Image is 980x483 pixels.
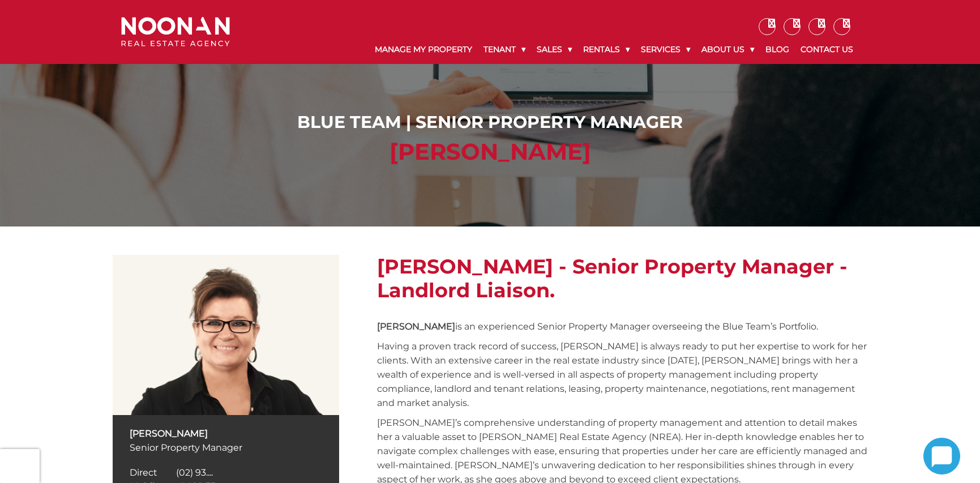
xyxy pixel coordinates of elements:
[124,138,856,165] h2: [PERSON_NAME]
[377,339,867,410] p: Having a proven track record of success, [PERSON_NAME] is always ready to put her expertise to wo...
[130,426,322,441] p: [PERSON_NAME]
[377,255,867,302] h2: [PERSON_NAME] - Senior Property Manager - Landlord Liaison.
[577,35,635,64] a: Rentals
[124,112,856,132] h1: Blue Team | Senior Property Manager
[176,467,213,478] span: (02) 93....
[130,467,213,478] a: Click to reveal phone number
[377,319,867,334] p: is an experienced Senior Property Manager overseeing the Blue Team’s Portfolio.
[369,35,478,64] a: Manage My Property
[130,441,322,455] p: Senior Property Manager
[531,35,577,64] a: Sales
[377,321,455,332] strong: [PERSON_NAME]
[635,35,696,64] a: Services
[130,467,157,478] span: Direct
[795,35,859,64] a: Contact Us
[113,255,339,415] img: Amela Sowinski
[478,35,531,64] a: Tenant
[121,17,230,47] img: Noonan Real Estate Agency
[760,35,795,64] a: Blog
[696,35,760,64] a: About Us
